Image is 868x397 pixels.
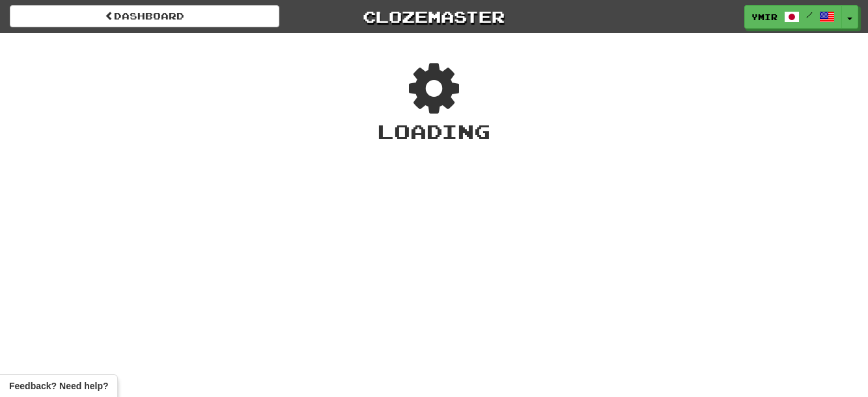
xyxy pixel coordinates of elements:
a: Clozemaster [299,5,568,28]
a: ymir / [744,5,842,29]
a: Dashboard [10,5,279,27]
span: Open feedback widget [9,379,108,392]
span: / [806,10,813,19]
span: ymir [751,11,777,23]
